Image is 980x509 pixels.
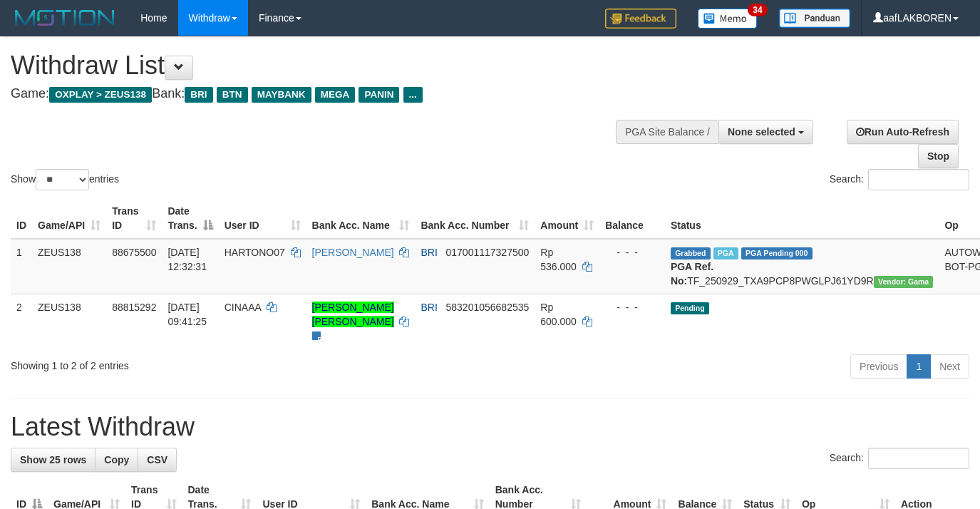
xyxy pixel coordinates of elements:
[665,198,939,239] th: Status
[95,448,138,472] a: Copy
[728,126,795,138] span: None selected
[605,300,659,314] div: - - -
[741,247,813,259] span: PGA Pending
[147,454,167,466] span: CSV
[36,169,89,190] select: Showentries
[718,120,813,144] button: None selected
[162,198,218,239] th: Date Trans.: activate to sort column descending
[907,354,931,379] a: 1
[219,198,306,239] th: User ID: activate to sort column ascending
[830,169,969,190] label: Search:
[599,198,665,239] th: Balance
[225,247,285,258] span: HARTONO07
[671,247,711,259] span: Grabbed
[32,239,106,294] td: ZEUS138
[185,87,212,103] span: BRI
[20,454,86,466] span: Show 25 rows
[403,87,423,103] span: ...
[918,144,959,168] a: Stop
[312,302,394,327] a: [PERSON_NAME] [PERSON_NAME]
[671,261,713,287] b: PGA Ref. No:
[605,9,676,29] img: Feedback.jpg
[445,302,529,313] span: Copy 583201056682535 to clipboard
[11,87,639,101] h4: Game: Bank:
[11,51,639,80] h1: Withdraw List
[421,302,437,313] span: BRI
[11,413,969,441] h1: Latest Withdraw
[540,302,577,327] span: Rp 600.000
[868,448,969,469] input: Search:
[11,448,96,472] a: Show 25 rows
[874,276,934,288] span: Vendor URL: https://trx31.1velocity.biz
[167,302,207,327] span: [DATE] 09:41:25
[779,9,850,28] img: panduan.png
[415,198,535,239] th: Bank Acc. Number: activate to sort column ascending
[11,353,398,373] div: Showing 1 to 2 of 2 entries
[306,198,416,239] th: Bank Acc. Name: activate to sort column ascending
[312,247,394,258] a: [PERSON_NAME]
[359,87,399,103] span: PANIN
[11,239,32,294] td: 1
[112,247,156,258] span: 88675500
[106,198,162,239] th: Trans ID: activate to sort column ascending
[847,120,959,144] a: Run Auto-Refresh
[138,448,177,472] a: CSV
[540,247,577,272] span: Rp 536.000
[252,87,311,103] span: MAYBANK
[830,448,969,469] label: Search:
[698,9,758,29] img: Button%20Memo.svg
[11,169,119,190] label: Show entries
[49,87,152,103] span: OXPLAY > ZEUS138
[167,247,207,272] span: [DATE] 12:32:31
[32,294,106,349] td: ZEUS138
[868,169,969,190] input: Search:
[665,239,939,294] td: TF_250929_TXA9PCP8PWGLPJ61YD9R
[421,247,437,258] span: BRI
[11,7,119,29] img: MOTION_logo.png
[713,247,738,259] span: Marked by aaftrukkakada
[671,302,709,314] span: Pending
[11,198,32,239] th: ID
[445,247,529,258] span: Copy 017001117327500 to clipboard
[225,302,261,313] span: CINAAA
[930,354,969,379] a: Next
[850,354,907,379] a: Previous
[605,245,659,259] div: - - -
[32,198,106,239] th: Game/API: activate to sort column ascending
[748,4,767,16] span: 34
[315,87,356,103] span: MEGA
[104,454,129,466] span: Copy
[616,120,718,144] div: PGA Site Balance /
[112,302,156,313] span: 88815292
[535,198,599,239] th: Amount: activate to sort column ascending
[11,294,32,349] td: 2
[217,87,248,103] span: BTN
